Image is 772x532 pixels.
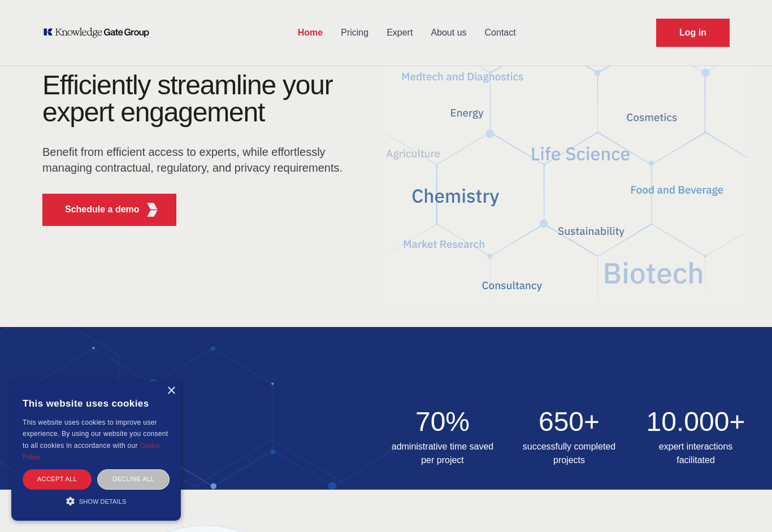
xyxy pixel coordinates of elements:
a: KOL Knowledge Platform: Talk to Key External Experts (KEE) [42,27,157,38]
h1: Efficiently streamline your expert engagement [42,70,333,127]
div: Decline all [97,469,170,489]
button: Schedule a demoKGG Fifth Element RED [42,194,176,226]
h2: 70% [386,408,499,435]
div: Close [167,387,175,395]
iframe: Chat Widget [715,478,772,532]
a: Expert [378,18,422,47]
img: KGG Fifth Element RED [145,203,159,217]
a: About us [422,18,475,47]
a: Pricing [332,18,378,47]
h3: successfully completed projects [513,440,626,467]
div: Show details [23,495,170,507]
div: This website uses cookies [23,390,170,417]
span: This website uses cookies to improve user experience. By using our website you consent to all coo... [23,418,168,450]
div: Chat-widget [715,478,772,532]
p: Benefit from efficient access to experts, while effortlessly managing contractual, regulatory, an... [42,144,350,176]
a: Contact [476,18,525,47]
span: Show details [79,498,127,505]
a: Request Demo [656,19,730,47]
h2: 650+ [513,408,626,435]
h3: administrative time saved per project [386,440,499,467]
a: Cookie Policy [23,442,161,460]
a: Home [289,18,332,47]
p: Schedule a demo [65,203,140,216]
h3: expert interactions facilitated [639,440,752,467]
div: Accept all [23,469,92,489]
h2: 10.000+ [639,408,752,435]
